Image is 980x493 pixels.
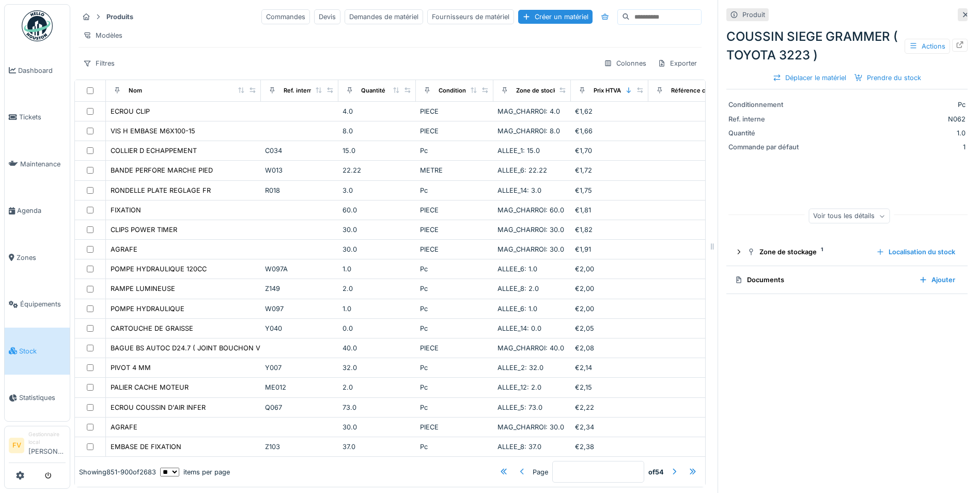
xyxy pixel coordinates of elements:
[111,244,137,254] div: AGRAFE
[361,86,385,95] div: Quantité
[575,382,644,392] div: €2,15
[518,10,593,24] div: Créer un matériel
[420,284,489,294] div: Pc
[575,363,644,373] div: €2,14
[343,363,412,373] div: 32.0
[111,126,195,136] div: VIS H EMBASE M6X100-15
[769,71,850,85] div: Déplacer le matériel
[265,165,334,175] div: W013
[497,187,541,194] span: ALLEE_14: 3.0
[497,147,540,155] span: ALLEE_1: 15.0
[111,284,175,294] div: RAMPE LUMINEUSE
[742,10,765,20] div: Produit
[265,284,334,294] div: Z149
[497,325,541,332] span: ALLEE_14: 0.0
[111,343,349,353] div: BAGUE BS AUTOC D24.7 ( JOINT BOUCHON VIDANGE CARTER MOTEUR )
[111,264,207,274] div: POMPE HYDRAULIQUE 120CC
[314,9,340,24] div: Devis
[420,244,489,254] div: PIECE
[575,442,644,452] div: €2,38
[497,404,542,411] span: ALLEE_5: 73.0
[420,304,489,314] div: Pc
[728,100,806,110] div: Conditionnement
[420,442,489,452] div: Pc
[5,94,70,141] a: Tickets
[671,86,739,95] div: Référence constructeur
[747,247,868,257] div: Zone de stockage
[343,165,412,175] div: 22.22
[343,403,412,412] div: 73.0
[420,363,489,373] div: Pc
[343,244,412,254] div: 30.0
[265,186,334,195] div: R018
[497,166,547,174] span: ALLEE_6: 22.22
[420,106,489,116] div: PIECE
[9,438,24,453] li: FV
[5,234,70,281] a: Zones
[265,323,334,333] div: Y040
[265,382,334,392] div: ME012
[872,245,959,259] div: Localisation du stock
[497,443,541,451] span: ALLEE_8: 37.0
[79,28,127,43] div: Modèles
[533,467,548,476] div: Page
[79,467,156,476] div: Showing 851 - 900 of 2683
[129,86,142,95] div: Nom
[19,393,66,403] span: Statistiques
[79,56,119,71] div: Filtres
[497,383,541,391] span: ALLEE_12: 2.0
[420,403,489,412] div: Pc
[516,86,567,95] div: Zone de stockage
[648,467,664,476] strong: of 54
[420,323,489,333] div: Pc
[497,265,537,273] span: ALLEE_6: 1.0
[5,281,70,328] a: Équipements
[575,284,644,294] div: €2,00
[28,430,66,446] div: Gestionnaire local
[420,146,489,156] div: Pc
[653,56,702,71] div: Exporter
[420,186,489,195] div: Pc
[111,403,206,412] div: ECROU COUSSIN D'AIR INFER
[810,100,966,110] div: Pc
[420,126,489,136] div: PIECE
[343,186,412,195] div: 3.0
[343,284,412,294] div: 2.0
[575,403,644,412] div: €2,22
[420,165,489,175] div: METRE
[343,442,412,452] div: 37.0
[497,107,560,115] span: MAG_CHARROI: 4.0
[420,225,489,235] div: PIECE
[810,128,966,138] div: 1.0
[265,363,334,373] div: Y007
[265,264,334,274] div: W097A
[575,422,644,432] div: €2,34
[343,343,412,353] div: 40.0
[17,206,66,215] span: Agenda
[427,9,514,24] div: Fournisseurs de matériel
[111,225,177,235] div: CLIPS POWER TIMER
[343,225,412,235] div: 30.0
[808,209,890,224] div: Voir tous les détails
[575,264,644,274] div: €2,00
[111,422,137,432] div: AGRAFE
[599,56,651,71] div: Colonnes
[497,127,560,135] span: MAG_CHARROI: 8.0
[575,165,644,175] div: €1,72
[420,205,489,215] div: PIECE
[17,253,66,263] span: Zones
[5,188,70,235] a: Agenda
[18,66,66,75] span: Dashboard
[575,225,644,235] div: €1,82
[111,363,151,373] div: PIVOT 4 MM
[343,126,412,136] div: 8.0
[265,442,334,452] div: Z103
[730,270,963,289] summary: DocumentsAjouter
[575,186,644,195] div: €1,75
[728,142,806,152] div: Commande par défaut
[575,126,644,136] div: €1,66
[111,186,211,195] div: RONDELLE PLATE REGLAGE FR
[497,285,539,292] span: ALLEE_8: 2.0
[111,106,150,116] div: ECROU CLIP
[265,403,334,412] div: Q067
